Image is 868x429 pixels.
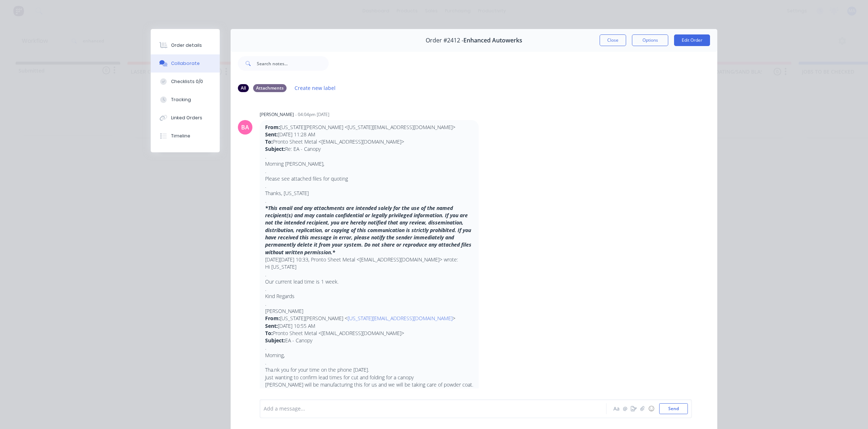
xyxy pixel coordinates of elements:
[265,315,280,322] strong: From:
[265,352,473,359] p: Morning,
[265,271,473,278] p: .
[151,54,220,73] button: Collaborate
[238,84,249,92] div: All
[257,56,329,71] input: Search notes...
[463,37,522,44] span: Enhanced Autowerks
[151,109,220,127] button: Linked Orders
[621,404,629,413] button: @
[291,83,340,93] button: Create new label
[265,322,278,329] strong: Sent:
[171,42,202,49] div: Order details
[600,34,626,46] button: Close
[171,60,200,67] div: Collaborate
[265,182,473,190] p: .
[647,404,656,413] button: ☺
[171,133,190,139] div: Timeline
[265,263,473,271] p: Hi [US_STATE]
[265,190,473,197] p: Thanks, [US_STATE]
[265,153,473,160] p: .
[265,300,473,308] p: .
[612,404,621,413] button: Aa
[253,84,287,92] div: Attachments
[151,127,220,145] button: Timeline
[265,285,473,293] p: .
[171,78,203,85] div: Checklists 0/0
[265,124,473,153] p: [US_STATE][PERSON_NAME] <[US_STATE][EMAIL_ADDRESS][DOMAIN_NAME]> [DATE] 11:28 AM Pronto Sheet Met...
[265,330,273,337] strong: To:
[295,111,329,118] div: - 04:04pm [DATE]
[265,344,473,351] p: .
[171,96,191,103] div: Tracking
[151,91,220,109] button: Tracking
[348,315,453,322] a: [US_STATE][EMAIL_ADDRESS][DOMAIN_NAME]
[674,34,710,46] button: Edit Order
[265,175,473,182] p: Please see attached files for quoting
[265,293,473,300] p: Kind Regards
[265,337,285,344] strong: Subject:
[265,131,278,138] strong: Sent:
[265,374,473,381] p: Just wanting to confirm lead times for cut and folding for a canopy
[632,34,668,46] button: Options
[265,278,473,285] p: Our current lead time is 1 week.
[151,73,220,91] button: Checklists 0/0
[241,123,249,132] div: BA
[426,37,463,44] span: Order #2412 -
[265,160,473,168] p: Morning [PERSON_NAME],
[265,138,273,145] strong: To:
[265,315,473,344] p: [US_STATE][PERSON_NAME] < > [DATE] 10:55 AM Pronto Sheet Metal <[EMAIL_ADDRESS][DOMAIN_NAME]> EA ...
[265,381,473,388] p: [PERSON_NAME] will be manufacturing this for us and we will be taking care of powder coat.
[659,403,688,414] button: Send
[260,111,294,118] div: [PERSON_NAME]
[265,366,473,374] p: Tha.nk you for your time on the phone [DATE].
[265,197,473,205] p: .
[265,145,285,152] strong: Subject:
[265,205,471,256] strong: *This email and any attachments are intended solely for the use of the named recipient(s) and may...
[265,359,473,366] p: .
[265,124,280,131] strong: From:
[265,308,473,315] p: [PERSON_NAME]
[265,168,473,175] p: .
[265,256,473,263] p: [DATE][DATE] 10:33, Pronto Sheet Metal <[EMAIL_ADDRESS][DOMAIN_NAME]> wrote:
[151,36,220,54] button: Order details
[171,115,202,121] div: Linked Orders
